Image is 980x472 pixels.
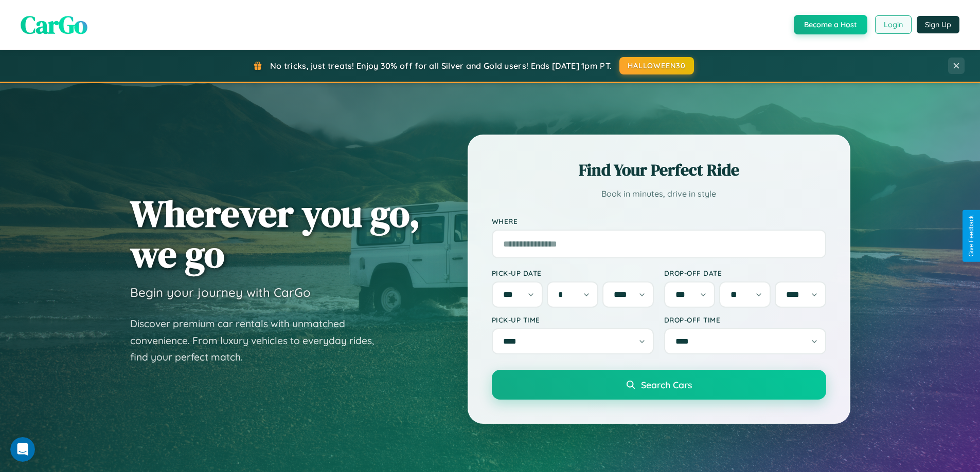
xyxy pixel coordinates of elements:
[492,186,826,201] p: Book in minutes, drive in style
[21,8,87,42] span: CarGo
[794,15,867,34] button: Become a Host
[492,159,826,181] h2: Find Your Perfect Ride
[917,16,959,33] button: Sign Up
[875,15,912,34] button: Login
[641,379,692,390] span: Search Cars
[130,315,387,366] p: Discover premium car rentals with unmatched convenience. From luxury vehicles to everyday rides, ...
[10,437,35,462] iframe: Intercom live chat
[492,269,654,277] label: Pick-up Date
[130,193,420,274] h1: Wherever you go, we go
[619,57,694,74] button: HALLOWEEN30
[968,215,975,257] div: Give Feedback
[492,315,654,324] label: Pick-up Time
[270,61,612,71] span: No tricks, just treats! Enjoy 30% off for all Silver and Gold users! Ends [DATE] 1pm PT.
[130,285,311,300] h3: Begin your journey with CarGo
[664,269,826,277] label: Drop-off Date
[492,217,826,225] label: Where
[664,315,826,324] label: Drop-off Time
[492,370,826,400] button: Search Cars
